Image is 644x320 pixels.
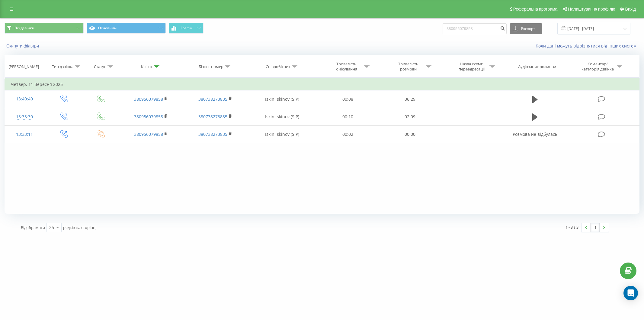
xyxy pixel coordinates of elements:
button: Експорт [510,23,542,34]
span: Розмова не відбулась [513,131,557,137]
div: 13:33:11 [11,129,38,140]
button: Всі дзвінки [5,23,84,34]
span: Налаштування профілю [568,7,615,11]
a: 380956079858 [134,131,163,137]
a: 380956079858 [134,96,163,102]
td: 00:08 [317,90,379,108]
td: Iskini skinov (SIP) [248,126,317,143]
button: Графік [169,23,203,34]
td: 00:02 [317,126,379,143]
span: Реферальна програма [513,7,558,11]
a: 380738273835 [198,131,227,137]
div: Коментар/категорія дзвінка [580,61,615,72]
div: Тривалість розмови [392,61,425,72]
td: 02:09 [379,108,441,126]
td: Четвер, 11 Вересня 2025 [5,78,639,90]
div: Тривалість очікування [330,61,363,72]
a: 380738273835 [198,96,227,102]
td: Iskini skinov (SIP) [248,90,317,108]
div: Співробітник [266,64,290,69]
input: Пошук за номером [443,23,507,34]
button: Скинути фільтри [5,43,42,49]
div: [PERSON_NAME] [8,64,39,69]
div: Open Intercom Messenger [623,286,638,300]
div: Статус [94,64,106,69]
div: Назва схеми переадресації [456,61,488,72]
div: Бізнес номер [199,64,223,69]
span: Всі дзвінки [14,26,34,31]
a: 1 [591,223,600,232]
div: 13:33:30 [11,111,38,123]
td: 00:00 [379,126,441,143]
div: 25 [49,224,54,230]
span: Вихід [625,7,636,11]
td: 06:29 [379,90,441,108]
div: 13:40:40 [11,93,38,105]
button: Основний [87,23,166,34]
td: Iskini skinov (SIP) [248,108,317,126]
a: 380956079858 [134,114,163,119]
a: 380738273835 [198,114,227,119]
div: Тип дзвінка [52,64,73,69]
a: Коли дані можуть відрізнятися вiд інших систем [536,43,639,49]
span: Відображати [21,225,45,230]
div: Аудіозапис розмови [518,64,556,69]
div: Клієнт [141,64,152,69]
span: рядків на сторінці [63,225,96,230]
div: 1 - 3 з 3 [566,224,578,230]
span: Графік [181,26,192,30]
td: 00:10 [317,108,379,126]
